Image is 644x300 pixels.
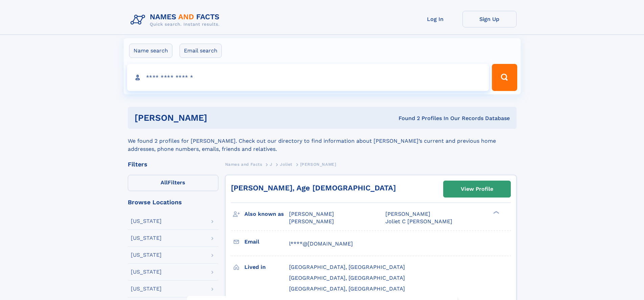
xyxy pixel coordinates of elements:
[161,179,168,186] span: All
[128,175,218,191] label: Filters
[492,64,517,91] button: Search Button
[385,211,430,217] span: [PERSON_NAME]
[289,218,334,225] span: [PERSON_NAME]
[131,252,162,258] div: [US_STATE]
[385,218,452,225] span: Joliet C [PERSON_NAME]
[289,275,405,281] span: [GEOGRAPHIC_DATA], [GEOGRAPHIC_DATA]
[129,44,172,58] label: Name search
[131,269,162,275] div: [US_STATE]
[244,236,289,248] h3: Email
[128,199,218,205] div: Browse Locations
[289,211,334,217] span: [PERSON_NAME]
[128,161,218,167] div: Filters
[131,218,162,224] div: [US_STATE]
[131,235,162,241] div: [US_STATE]
[462,11,517,27] a: Sign Up
[128,11,225,29] img: Logo Names and Facts
[225,160,262,168] a: Names and Facts
[135,114,303,122] h1: [PERSON_NAME]
[244,208,289,220] h3: Also known as
[444,181,510,197] a: View Profile
[231,184,396,192] a: [PERSON_NAME], Age [DEMOGRAPHIC_DATA]
[408,11,462,27] a: Log In
[270,162,272,167] span: J
[244,261,289,273] h3: Lived in
[180,44,222,58] label: Email search
[300,162,336,167] span: [PERSON_NAME]
[280,160,292,168] a: Joliet
[492,210,500,215] div: ❯
[128,129,517,153] div: We found 2 profiles for [PERSON_NAME]. Check out our directory to find information about [PERSON_...
[289,264,405,270] span: [GEOGRAPHIC_DATA], [GEOGRAPHIC_DATA]
[461,181,493,197] div: View Profile
[270,160,272,168] a: J
[131,286,162,292] div: [US_STATE]
[127,64,489,91] input: search input
[280,162,292,167] span: Joliet
[303,115,510,122] div: Found 2 Profiles In Our Records Database
[289,285,405,292] span: [GEOGRAPHIC_DATA], [GEOGRAPHIC_DATA]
